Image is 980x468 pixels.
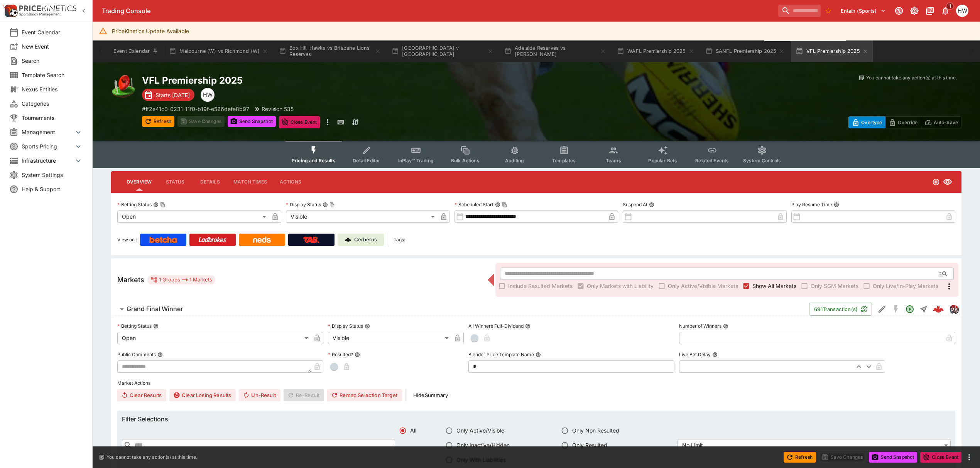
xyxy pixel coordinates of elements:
span: Only Active/Visible Markets [668,282,738,290]
button: VFL Premiership 2025 [791,40,873,62]
button: Match Times [227,173,273,191]
button: Documentation [923,4,937,18]
button: Display StatusCopy To Clipboard [323,202,328,207]
div: Start From [848,116,961,128]
button: Public Comments [157,352,163,357]
button: Close Event [279,116,320,128]
button: Toggle light/dark mode [907,4,921,18]
p: Override [898,118,917,126]
span: Only Resulted [572,441,607,449]
div: 689d333c-7a17-4bc3-bb2c-6e6f12467e58 [933,304,944,315]
div: Open [117,332,311,344]
p: Scheduled Start [455,201,493,208]
img: Sportsbook Management [19,13,61,16]
p: Play Resume Time [791,201,832,208]
span: Templates [552,158,576,163]
span: Only Live/In-Play Markets [873,282,938,290]
p: Betting Status [117,323,152,329]
p: Copy To Clipboard [142,105,249,113]
button: Un-Result [239,389,280,401]
button: more [965,453,974,462]
img: PriceKinetics [19,5,76,11]
button: Melbourne (W) vs Richmond (W) [164,40,273,62]
div: pricekinetics [949,305,958,314]
h6: Grand Final Winner [127,305,183,313]
p: Number of Winners [679,323,721,329]
button: Event Calendar [109,40,163,62]
span: System Controls [743,158,781,163]
span: Management [22,128,74,136]
h5: Markets [117,275,144,284]
button: Scheduled StartCopy To Clipboard [495,202,500,207]
button: Overtype [848,116,885,128]
button: Copy To Clipboard [329,202,335,207]
img: Neds [253,237,270,243]
span: Sports Pricing [22,142,74,150]
button: Copy To Clipboard [160,202,166,207]
button: Blender Price Template Name [536,352,541,357]
div: Open [117,210,269,223]
div: PriceKinetics Update Available [112,24,189,38]
button: Edit Detail [875,302,889,316]
label: Tags: [394,234,405,246]
span: Detail Editor [353,158,380,163]
button: Status [158,173,193,191]
button: Number of Winners [723,323,728,329]
p: Display Status [286,201,321,208]
button: Details [193,173,227,191]
button: Clear Results [117,389,166,401]
button: Betting StatusCopy To Clipboard [153,202,159,207]
p: Suspend At [623,201,647,208]
p: Revision 535 [262,105,294,113]
span: Only Markets with Liability [587,282,654,290]
p: Betting Status [117,201,152,208]
button: Overview [120,173,158,191]
svg: Open [905,305,914,314]
img: pricekinetics [950,305,958,313]
p: Blender Price Template Name [468,351,534,358]
button: more [323,116,332,128]
p: Display Status [328,323,363,329]
svg: Visible [943,177,952,187]
span: Include Resulted Markets [508,282,573,290]
button: Betting Status [153,323,159,329]
span: Pricing and Results [292,158,336,163]
span: Bulk Actions [451,158,480,163]
button: Adelaide Reserves vs [PERSON_NAME] [500,40,611,62]
button: WAFL Premiership 2025 [612,40,699,62]
button: Live Bet Delay [712,352,718,357]
span: Auditing [505,158,524,163]
button: Send Snapshot [869,452,917,463]
p: Starts [DATE] [155,91,190,99]
button: Display Status [365,323,370,329]
span: Show All Markets [752,282,796,290]
span: Related Events [695,158,729,163]
div: 1 Groups 1 Markets [150,275,212,285]
button: [GEOGRAPHIC_DATA] v [GEOGRAPHIC_DATA] [387,40,498,62]
button: Auto-Save [921,116,961,128]
span: New Event [22,42,83,51]
img: Cerberus [345,237,351,243]
p: Public Comments [117,351,156,358]
button: Refresh [142,116,174,127]
input: search [778,5,821,17]
button: Grand Final Winner [111,301,809,317]
img: Betcha [149,237,177,243]
div: Trading Console [102,7,775,15]
button: Box Hill Hawks vs Brisbane Lions Reserves [274,40,385,62]
img: australian_rules.png [111,74,136,99]
span: 1 [946,2,954,10]
p: Auto-Save [934,118,958,126]
p: Cerberus [354,236,377,244]
button: SGM Disabled [889,302,903,316]
div: Visible [328,332,451,344]
button: Send Snapshot [228,116,276,127]
button: No Bookmarks [822,5,835,17]
svg: More [945,282,954,291]
button: Refresh [784,452,816,463]
button: Open [936,267,950,281]
span: Tournaments [22,114,83,122]
div: Event type filters [286,141,787,168]
label: Market Actions [117,377,955,389]
img: logo-cerberus--red.svg [933,304,944,315]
